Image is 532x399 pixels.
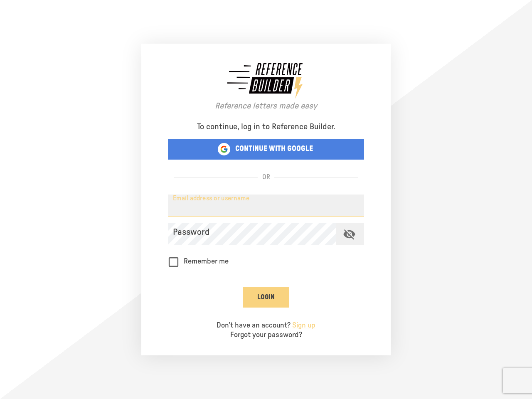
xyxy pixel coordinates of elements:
[197,121,335,132] p: To continue, log in to Reference Builder.
[217,321,315,330] p: Don't have an account?
[184,257,229,266] p: Remember me
[173,194,249,203] label: Email address or username
[292,322,315,329] a: Sign up
[215,101,317,111] p: Reference letters made easy
[230,331,302,339] a: Forgot your password?
[224,59,308,101] img: logo
[340,224,359,244] button: toggle password visibility
[235,144,313,154] p: CONTINUE WITH GOOGLE
[168,139,364,160] button: CONTINUE WITH GOOGLE
[243,287,289,308] button: Login
[262,173,270,182] p: OR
